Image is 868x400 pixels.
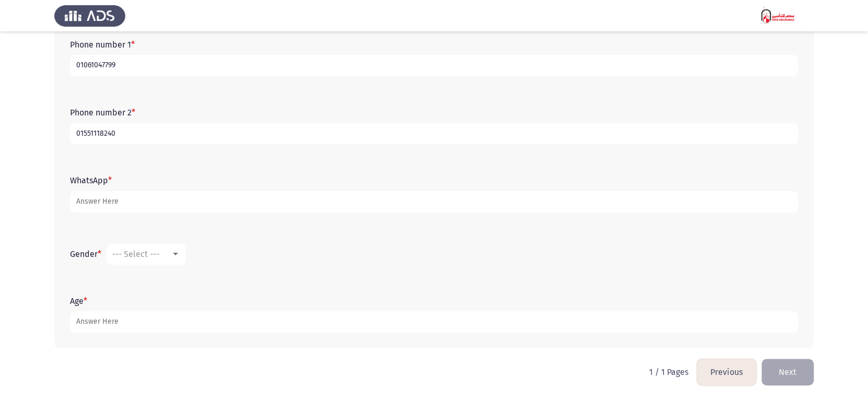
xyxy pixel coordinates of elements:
[70,175,112,185] label: WhatsApp
[112,249,159,259] span: --- Select ---
[70,296,87,306] label: Age
[70,108,135,117] label: Phone number 2
[54,1,125,30] img: Assess Talent Management logo
[70,123,798,145] input: add answer text
[70,40,135,50] label: Phone number 1
[70,191,798,213] input: add answer text
[70,311,798,333] input: add answer text
[697,359,756,385] button: load previous page
[761,359,814,385] button: load next page
[743,1,814,30] img: Assessment logo of MIC - B- 3 English Module Assessments Tue Feb 21
[70,55,798,76] input: add answer text
[70,249,101,259] label: Gender
[649,367,688,377] p: 1 / 1 Pages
